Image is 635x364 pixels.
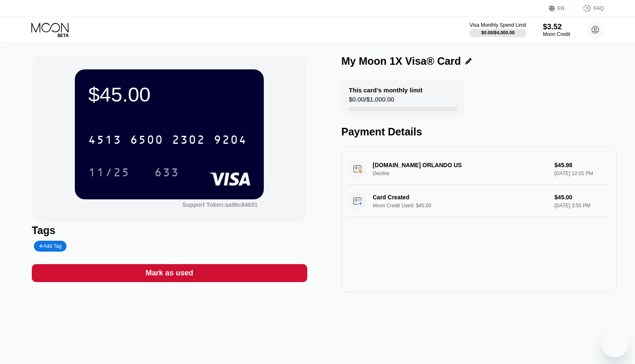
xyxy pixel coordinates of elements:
div: Payment Details [342,126,617,138]
div: Moon Credit [543,31,570,37]
div: 6500 [130,134,163,148]
div: EN [558,5,565,11]
div: Support Token:aa96c84651 [182,201,258,208]
div: $3.52Moon Credit [543,23,570,37]
div: Visa Monthly Spend Limit$0.00/$4,000.00 [469,22,526,37]
div: 11/25 [82,162,136,183]
div: 633 [154,167,179,180]
div: Tags [32,224,307,237]
div: Add Tag [39,243,61,249]
div: $3.52 [543,23,570,31]
div: This card’s monthly limit [349,87,423,94]
div: Add Tag [34,241,66,252]
div: $0.00 / $1,000.00 [349,96,394,107]
div: EN [549,4,574,13]
iframe: Button to launch messaging window, 1 unread message [602,331,628,357]
iframe: Number of unread messages [613,329,630,337]
div: $45.00 [88,83,250,106]
div: 2302 [172,134,205,148]
div: Support Token: aa96c84651 [182,201,258,208]
div: Visa Monthly Spend Limit [469,22,526,28]
div: 11/25 [88,167,130,180]
div: 4513 [88,134,122,148]
div: 9204 [214,134,247,148]
div: Mark as used [145,268,193,278]
div: My Moon 1X Visa® Card [342,55,461,67]
div: 633 [148,162,186,183]
div: FAQ [594,5,604,11]
div: $0.00 / $4,000.00 [481,30,515,35]
div: 4513650023029204 [83,129,252,150]
div: FAQ [574,4,604,13]
div: Mark as used [32,264,307,282]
